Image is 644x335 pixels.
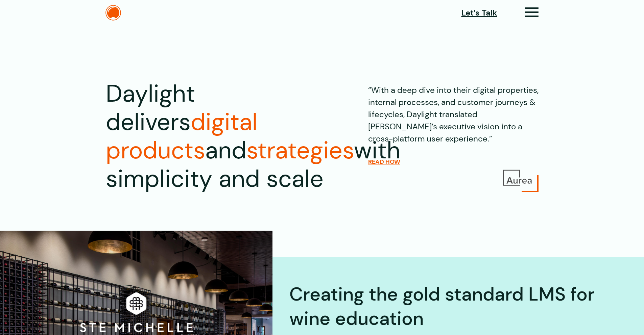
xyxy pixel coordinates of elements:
[105,5,121,21] img: The Daylight Studio Logo
[246,135,354,166] span: strategies
[368,158,400,165] a: READ HOW
[461,7,497,19] a: Let’s Talk
[368,80,539,145] p: “With a deep dive into their digital properties, internal processes, and customer journeys & life...
[289,282,617,331] h2: Creating the gold standard LMS for wine education
[106,107,258,166] span: digital products
[501,169,533,187] img: Aurea Logo
[106,80,324,193] h1: Daylight delivers and with simplicity and scale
